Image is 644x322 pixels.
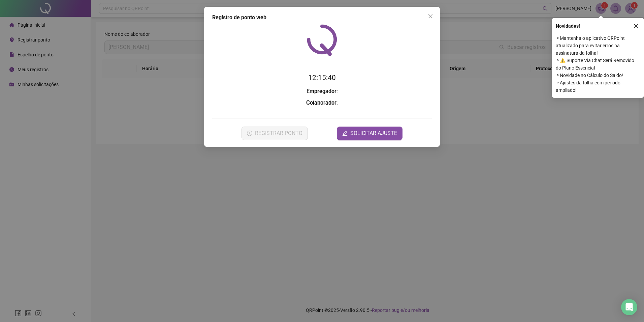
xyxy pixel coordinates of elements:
span: ⚬ Ajustes da folha com período ampliado! [556,79,640,94]
strong: Empregador [307,88,336,95]
span: ⚬ Novidade no Cálculo do Saldo! [556,72,640,79]
h3: : [212,99,432,107]
span: SOLICITAR AJUSTE [350,129,397,137]
div: Registro de ponto web [212,14,432,22]
strong: Colaborador [306,100,336,106]
time: 12:15:40 [308,74,336,82]
span: edit [342,131,348,136]
button: Close [425,11,436,22]
img: QRPoint [307,24,337,56]
button: editSOLICITAR AJUSTE [337,127,402,140]
button: REGISTRAR PONTO [241,127,308,140]
span: Novidades ! [556,22,580,30]
span: ⚬ Mantenha o aplicativo QRPoint atualizado para evitar erros na assinatura da folha! [556,34,640,57]
div: Open Intercom Messenger [621,299,637,315]
span: close [428,14,433,19]
span: close [634,24,638,28]
h3: : [212,87,432,96]
span: ⚬ ⚠️ Suporte Via Chat Será Removido do Plano Essencial [556,57,640,72]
